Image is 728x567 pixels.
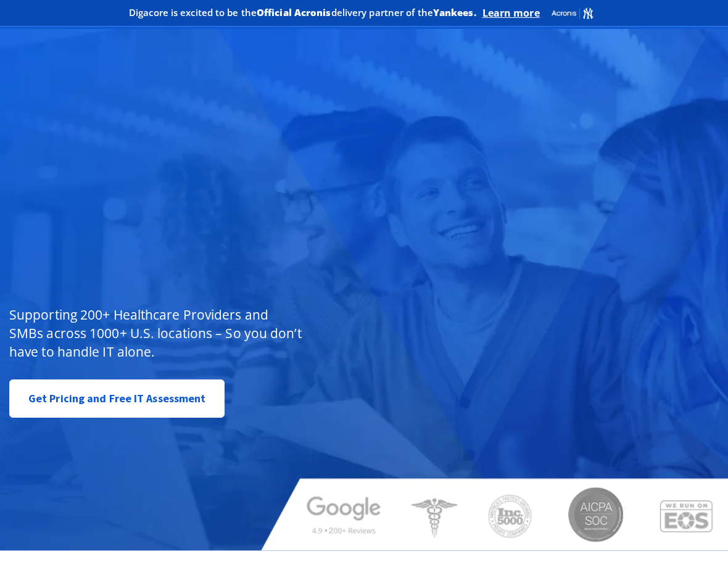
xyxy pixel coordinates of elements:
[129,8,476,17] h2: Digacore is excited to be the delivery partner of the
[482,7,540,19] a: Learn more
[433,6,476,19] b: Yankees.
[257,6,331,19] b: Official Acronis
[9,305,305,361] p: Supporting 200+ Healthcare Providers and SMBs across 1000+ U.S. locations – So you don’t have to ...
[28,386,205,411] span: Get Pricing and Free IT Assessment
[551,7,594,20] img: Acronis
[9,379,225,418] a: Get Pricing and Free IT Assessment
